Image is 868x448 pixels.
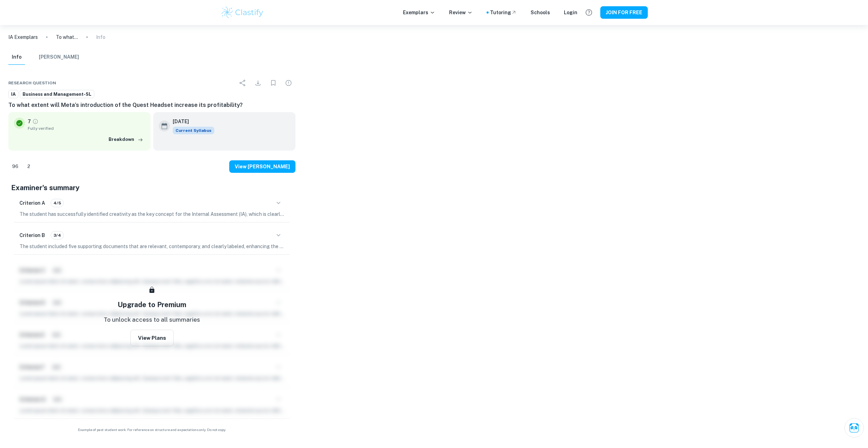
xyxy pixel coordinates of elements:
div: This exemplar is based on the current syllabus. Feel free to refer to it for inspiration/ideas wh... [173,127,214,134]
button: Ask Clai [844,418,864,438]
a: Schools [531,9,550,16]
img: Clastify logo [221,6,265,19]
p: To what extent will Meta’s introduction of the Quest Headset increase its profitability? [56,33,78,41]
div: Download [251,76,265,90]
span: Current Syllabus [173,127,214,134]
div: Share [236,76,250,90]
button: Info [8,50,25,65]
a: IA [8,90,18,99]
span: IA [9,91,18,98]
a: Login [564,9,577,16]
div: Dislike [24,161,34,172]
span: 96 [8,163,22,170]
div: Bookmark [266,76,280,90]
p: Review [449,9,473,16]
h6: [DATE] [173,118,209,125]
a: Business and Management-SL [20,90,94,99]
span: Research question [8,80,56,86]
p: The student has successfully identified creativity as the key concept for the Internal Assessment... [19,210,284,218]
button: Breakdown [107,134,145,145]
p: 7 [28,118,31,125]
span: 4/5 [51,200,63,206]
h6: Criterion A [19,199,45,207]
button: [PERSON_NAME] [39,50,79,65]
div: Like [8,161,22,172]
h5: Examiner's summary [11,183,293,193]
button: Help and Feedback [583,7,595,18]
button: JOIN FOR FREE [600,6,648,19]
p: The student included five supporting documents that are relevant, contemporary, and clearly label... [19,243,284,250]
a: IA Exemplars [8,33,38,41]
span: Business and Management-SL [20,91,94,98]
button: View Plans [130,330,174,346]
span: Example of past student work. For reference on structure and expectations only. Do not copy. [8,427,295,432]
span: 2 [24,163,34,170]
h5: Upgrade to Premium [118,299,186,310]
a: Tutoring [490,9,517,16]
span: 3/4 [51,232,63,238]
p: To unlock access to all summaries [104,315,200,324]
p: Exemplars [403,9,435,16]
h6: Criterion B [19,231,45,239]
a: Grade fully verified [32,118,38,125]
button: View [PERSON_NAME] [229,160,295,173]
p: Info [96,33,105,41]
h6: To what extent will Meta’s introduction of the Quest Headset increase its profitability? [8,101,295,109]
span: Fully verified [28,125,145,132]
div: Report issue [282,76,295,90]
